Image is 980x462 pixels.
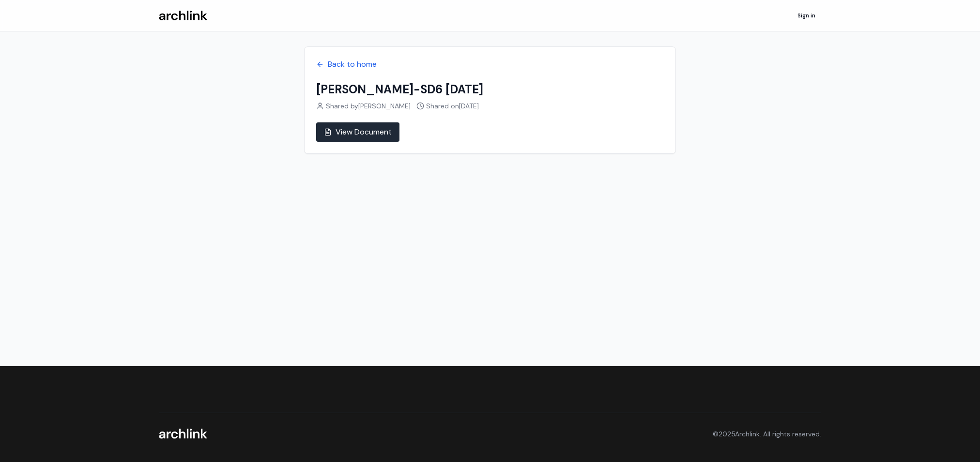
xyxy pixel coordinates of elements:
a: Back to home [316,59,664,70]
a: View Document [316,122,399,142]
span: Shared on [DATE] [426,101,479,111]
img: Archlink [159,429,207,439]
span: Shared by [PERSON_NAME] [326,101,411,111]
h1: [PERSON_NAME]-SD6 [DATE] [316,82,664,97]
img: Archlink [159,11,207,21]
a: Sign in [792,8,821,23]
p: © 2025 Archlink. All rights reserved. [713,429,821,439]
